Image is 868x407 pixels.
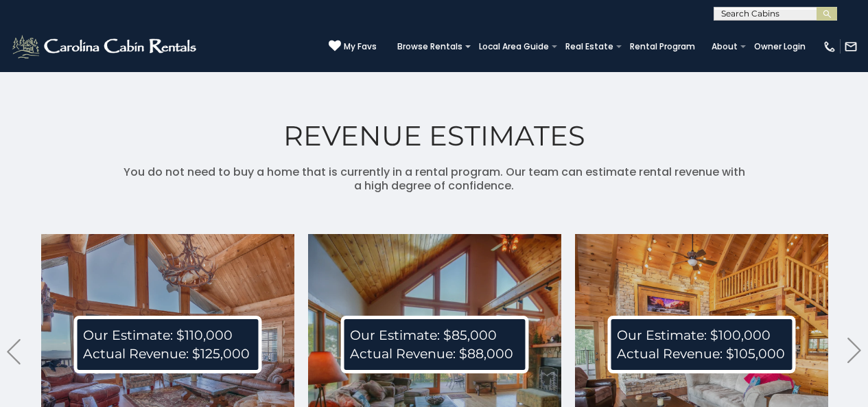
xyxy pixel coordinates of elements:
a: Owner Login [747,37,812,56]
a: Real Estate [559,37,620,56]
img: phone-regular-white.png [823,40,836,54]
p: Our Estimate: $110,000 Actual Revenue: $125,000 [74,316,262,373]
a: Browse Rentals [390,37,469,56]
a: My Favs [329,40,377,54]
p: You do not need to buy a home that is currently in a rental program. Our team can estimate rental... [122,165,747,193]
span: My Favs [344,40,377,53]
a: About [705,37,744,56]
img: mail-regular-white.png [844,40,858,54]
p: Our Estimate: $85,000 Actual Revenue: $88,000 [341,316,529,373]
a: Rental Program [623,37,702,56]
a: Local Area Guide [472,37,556,56]
h2: REVENUE ESTIMATES [34,120,834,152]
p: Our Estimate: $100,000 Actual Revenue: $105,000 [608,316,796,373]
img: White-1-2.png [10,33,200,60]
